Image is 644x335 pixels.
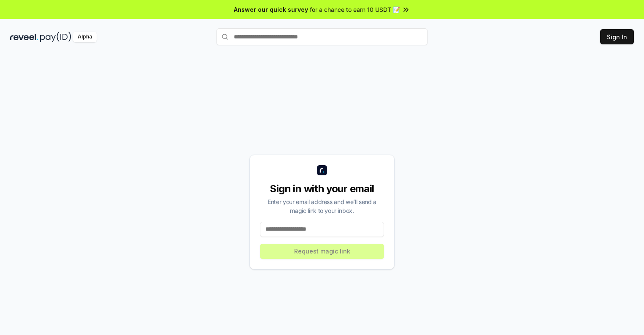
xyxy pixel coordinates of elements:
[260,197,384,215] div: Enter your email address and we’ll send a magic link to your inbox.
[73,32,97,42] div: Alpha
[10,32,38,42] img: reveel_dark
[310,5,400,14] span: for a chance to earn 10 USDT 📝
[317,165,327,175] img: logo_small
[234,5,308,14] span: Answer our quick survey
[40,32,71,42] img: pay_id
[260,182,384,196] div: Sign in with your email
[600,29,634,44] button: Sign In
